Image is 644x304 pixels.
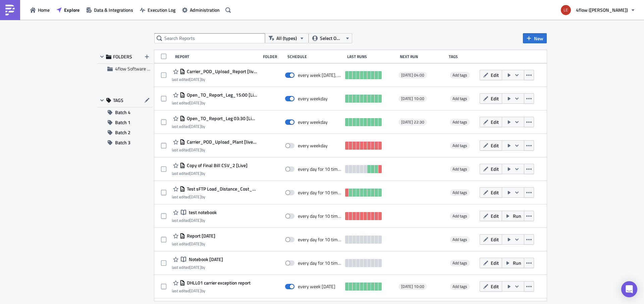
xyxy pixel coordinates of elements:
[480,117,502,127] button: Edit
[401,284,424,289] span: [DATE] 10:00
[491,189,499,196] span: Edit
[320,35,342,42] span: Select Owner
[450,236,470,243] span: Add tags
[452,189,467,196] span: Add tags
[5,5,15,15] img: PushMetrics
[97,138,153,148] button: Batch 3
[172,77,257,82] div: last edited by
[450,166,470,172] span: Add tags
[187,209,217,215] span: test notebook
[187,256,223,262] span: Notebook 2025-06-06
[190,123,201,130] time: 2025-06-23T19:17:42Z
[450,142,470,149] span: Add tags
[450,189,470,196] span: Add tags
[172,147,257,152] div: last edited by
[452,142,467,149] span: Add tags
[185,68,257,74] span: Carrier_POD_Upload_Report [live] MON-THU 09:00 - SFTP
[452,72,467,78] span: Add tags
[452,236,467,243] span: Add tags
[148,6,175,13] span: Execution Log
[190,147,201,153] time: 2025-07-04T18:16:07Z
[449,54,477,59] div: Tags
[491,283,499,290] span: Edit
[64,6,79,13] span: Explore
[83,5,137,15] button: Data & Integrations
[265,33,309,43] button: All (types)
[513,212,521,219] span: Run
[560,4,572,16] img: Avatar
[557,3,639,17] button: 4flow ([PERSON_NAME])
[185,162,248,168] span: Copy of Final Bill CSV_2 [Live]
[154,33,265,43] input: Search Reports
[400,54,446,59] div: Next Run
[450,95,470,102] span: Add tags
[27,5,53,15] button: Home
[137,5,179,15] button: Execution Log
[450,72,470,79] span: Add tags
[298,166,342,172] div: every day for 10 times
[298,237,342,243] div: every day for 10 times
[480,93,502,104] button: Edit
[452,260,467,266] span: Add tags
[491,236,499,243] span: Edit
[185,186,257,192] span: Test sFTP Load_Distance_Cost_sFTP[Live]
[298,72,342,78] div: every week on Monday, Thursday
[480,258,502,268] button: Edit
[452,213,467,219] span: Add tags
[513,259,521,266] span: Run
[185,280,251,286] span: DHLL01 carrier exception report
[97,128,153,138] button: Batch 2
[576,6,628,13] span: 4flow ([PERSON_NAME])
[172,265,223,270] div: last edited by
[94,6,133,13] span: Data & Integrations
[113,54,132,60] span: FOLDERS
[309,33,352,43] button: Select Owner
[175,54,260,59] div: Report
[172,171,248,176] div: last edited by
[185,139,257,145] span: Carrier_POD_Upload_Plant [live] - SFTP
[190,264,201,270] time: 2025-06-06T19:52:21Z
[185,233,215,239] span: Report 2025-06-06
[172,194,257,199] div: last edited by
[115,107,130,117] span: Batch 4
[480,140,502,151] button: Edit
[452,119,467,125] span: Add tags
[491,212,499,219] span: Edit
[190,217,201,223] time: 2025-06-09T12:34:31Z
[491,71,499,79] span: Edit
[450,213,470,219] span: Add tags
[480,70,502,80] button: Edit
[172,100,257,105] div: last edited by
[287,54,344,59] div: Schedule
[480,234,502,245] button: Edit
[452,166,467,172] span: Add tags
[502,258,524,268] button: Run
[38,6,50,13] span: Home
[298,213,342,219] div: every day for 10 times
[190,100,201,106] time: 2025-06-23T19:18:38Z
[298,119,328,125] div: every weekday
[450,283,470,290] span: Add tags
[115,128,130,138] span: Batch 2
[491,142,499,149] span: Edit
[491,118,499,125] span: Edit
[298,143,328,149] div: every weekday
[190,76,201,83] time: 2025-06-23T19:21:48Z
[523,33,547,43] button: New
[491,165,499,172] span: Edit
[298,284,335,290] div: every week on Wednesday
[115,117,130,128] span: Batch 1
[401,119,424,125] span: [DATE] 22:30
[172,218,217,223] div: last edited by
[298,190,342,196] div: every day for 10 times
[276,35,297,42] span: All (types)
[53,5,83,15] button: Explore
[190,6,220,13] span: Administration
[190,170,201,176] time: 2025-06-18T19:03:59Z
[190,288,201,294] time: 2025-06-06T14:48:14Z
[480,164,502,174] button: Edit
[190,194,201,200] time: 2025-06-10T13:28:15Z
